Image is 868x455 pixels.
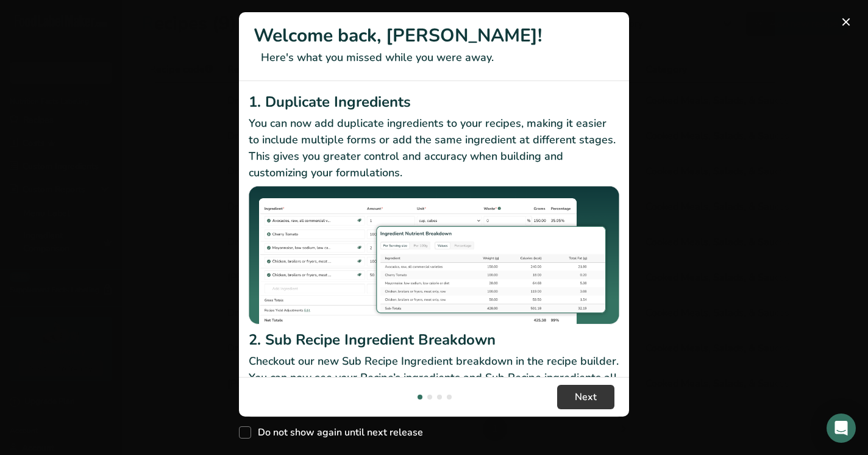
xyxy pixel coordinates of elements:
[249,91,619,113] h2: 1. Duplicate Ingredients
[575,390,597,404] span: Next
[557,385,614,409] button: Next
[249,115,619,181] p: You can now add duplicate ingredients to your recipes, making it easier to include multiple forms...
[249,329,619,351] h2: 2. Sub Recipe Ingredient Breakdown
[249,353,619,403] p: Checkout our new Sub Recipe Ingredient breakdown in the recipe builder. You can now see your Reci...
[827,414,856,443] div: Open Intercom Messenger
[249,186,619,324] img: Duplicate Ingredients
[254,22,614,49] h1: Welcome back, [PERSON_NAME]!
[251,426,423,439] span: Do not show again until next release
[254,49,614,66] p: Here's what you missed while you were away.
